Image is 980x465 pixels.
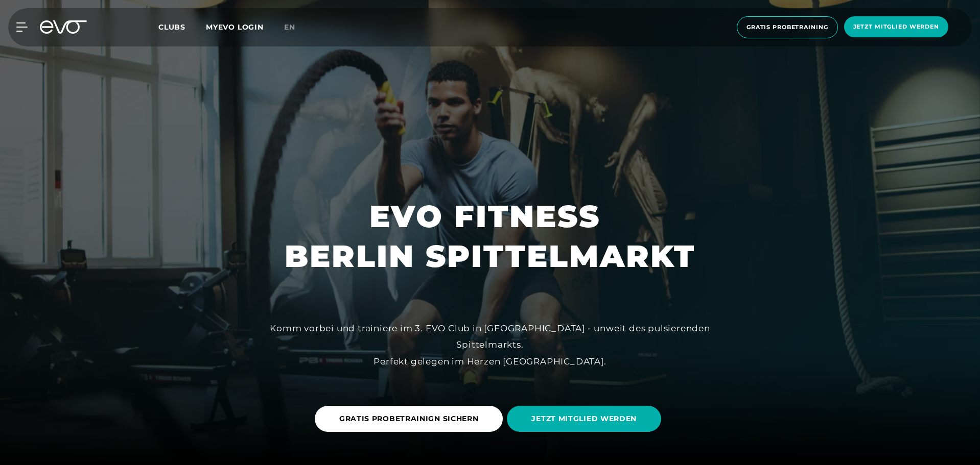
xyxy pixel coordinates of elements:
a: en [284,21,308,33]
a: Clubs [158,22,206,32]
span: Clubs [158,22,185,32]
span: JETZT MITGLIED WERDEN [531,413,637,424]
span: Gratis Probetraining [746,23,828,32]
a: Jetzt Mitglied werden [841,16,951,38]
a: Gratis Probetraining [734,16,841,38]
a: GRATIS PROBETRAINIGN SICHERN [315,398,507,439]
span: en [284,22,295,32]
h1: EVO FITNESS BERLIN SPITTELMARKT [285,197,695,276]
span: Jetzt Mitglied werden [853,22,939,31]
a: MYEVO LOGIN [206,22,264,32]
a: JETZT MITGLIED WERDEN [507,398,665,439]
span: GRATIS PROBETRAINIGN SICHERN [339,413,479,424]
div: Komm vorbei und trainiere im 3. EVO Club in [GEOGRAPHIC_DATA] - unweit des pulsierenden Spittelma... [260,320,720,370]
